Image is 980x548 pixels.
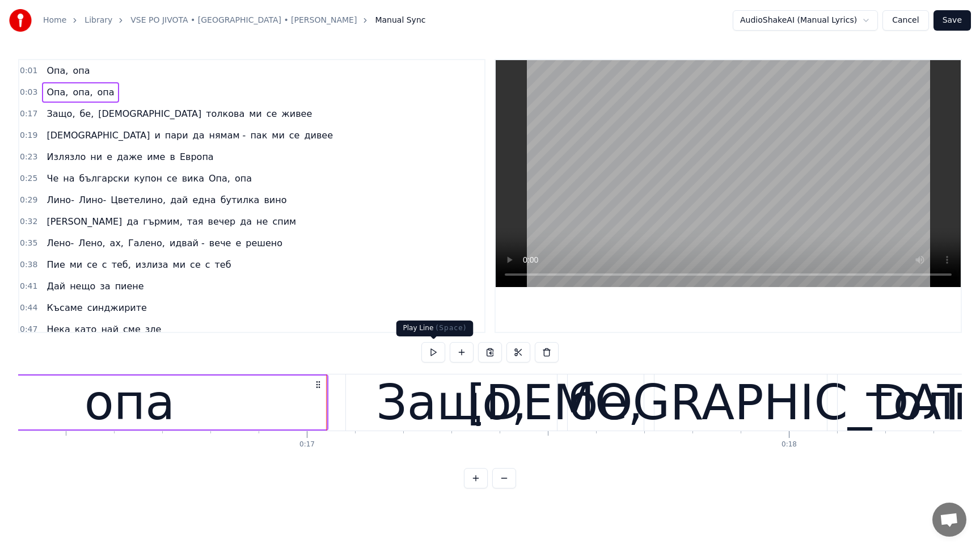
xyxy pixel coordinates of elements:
[376,366,527,439] div: Защо,
[45,258,66,271] span: Пие
[130,15,357,26] a: VSE PO JIVOTA • [GEOGRAPHIC_DATA] • [PERSON_NAME]
[45,215,123,228] span: [PERSON_NAME]
[45,237,75,250] span: Лено-
[86,301,148,314] span: синджирите
[20,87,37,98] span: 0:03
[45,64,69,77] span: Опа,
[109,193,167,206] span: Цветелино,
[101,258,108,271] span: с
[782,440,797,449] div: 0:18
[20,238,37,249] span: 0:35
[45,150,87,163] span: Излязло
[116,150,143,163] span: даже
[244,237,284,250] span: решено
[208,129,247,142] span: нямам -
[20,130,37,141] span: 0:19
[20,302,37,314] span: 0:44
[97,107,202,120] span: [DEMOGRAPHIC_DATA]
[375,15,425,26] span: Manual Sync
[234,172,253,185] span: опа
[43,15,425,26] nav: breadcrumb
[45,172,60,185] span: Че
[192,129,206,142] span: да
[166,172,179,185] span: се
[205,107,246,120] span: толкова
[179,150,215,163] span: Европа
[932,503,966,537] div: Отворен чат
[43,15,66,26] a: Home
[204,258,212,271] span: с
[164,129,189,142] span: пари
[127,237,166,250] span: Галено,
[78,193,107,206] span: Лино-
[248,107,263,120] span: ми
[153,129,161,142] span: и
[20,65,37,77] span: 0:01
[109,237,125,250] span: ах,
[288,129,301,142] span: се
[111,258,132,271] span: теб,
[20,259,37,271] span: 0:38
[168,150,176,163] span: в
[9,9,32,32] img: youka
[249,129,268,142] span: пак
[71,64,91,77] span: опа
[208,237,233,250] span: вече
[85,15,112,26] a: Library
[20,195,37,206] span: 0:29
[45,107,76,120] span: Защо,
[69,258,83,271] span: ми
[45,323,71,336] span: Нека
[45,301,83,314] span: Късаме
[100,323,120,336] span: най
[436,324,466,332] span: ( Space )
[69,280,96,293] span: нещо
[20,173,37,184] span: 0:25
[122,323,142,336] span: сме
[142,215,184,228] span: гърмим,
[214,258,233,271] span: теб
[172,258,187,271] span: ми
[265,107,278,120] span: се
[263,193,288,206] span: вино
[280,107,313,120] span: живее
[20,216,37,227] span: 0:32
[191,193,217,206] span: една
[882,10,928,31] button: Cancel
[206,215,236,228] span: вечер
[45,129,151,142] span: [DEMOGRAPHIC_DATA]
[208,172,231,185] span: Опа,
[299,440,315,449] div: 0:17
[186,215,205,228] span: тая
[271,129,285,142] span: ми
[71,86,94,99] span: опа,
[62,172,75,185] span: на
[20,324,37,335] span: 0:47
[133,172,163,185] span: купон
[144,323,163,336] span: зле
[78,172,131,185] span: български
[234,237,242,250] span: е
[181,172,205,185] span: вика
[146,150,166,163] span: име
[85,366,175,439] div: опа
[169,193,189,206] span: дай
[20,151,37,163] span: 0:23
[89,150,103,163] span: ни
[189,258,202,271] span: се
[239,215,253,228] span: да
[271,215,297,228] span: спим
[219,193,261,206] span: бутилка
[134,258,170,271] span: излиза
[303,129,334,142] span: дивее
[114,280,145,293] span: пиене
[125,215,140,228] span: да
[86,258,99,271] span: се
[78,107,95,120] span: бе,
[933,10,971,31] button: Save
[20,108,37,120] span: 0:17
[99,280,111,293] span: за
[396,321,474,336] div: Play Line
[96,86,116,99] span: опа
[20,281,37,292] span: 0:41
